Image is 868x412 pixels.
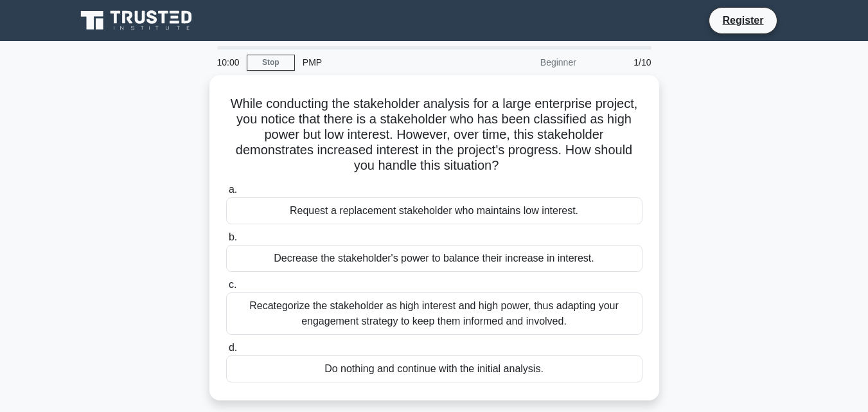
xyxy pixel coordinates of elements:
[226,197,642,224] div: Request a replacement stakeholder who maintains low interest.
[247,55,295,71] a: Stop
[226,292,642,335] div: Recategorize the stakeholder as high interest and high power, thus adapting your engagement strat...
[229,279,236,290] span: c.
[229,184,237,195] span: a.
[226,245,642,272] div: Decrease the stakeholder's power to balance their increase in interest.
[225,96,644,174] h5: While conducting the stakeholder analysis for a large enterprise project, you notice that there i...
[229,342,237,353] span: d.
[714,12,771,28] a: Register
[209,49,247,75] div: 10:00
[472,49,584,75] div: Beginner
[229,231,237,242] span: b.
[295,49,472,75] div: PMP
[226,355,642,382] div: Do nothing and continue with the initial analysis.
[584,49,659,75] div: 1/10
